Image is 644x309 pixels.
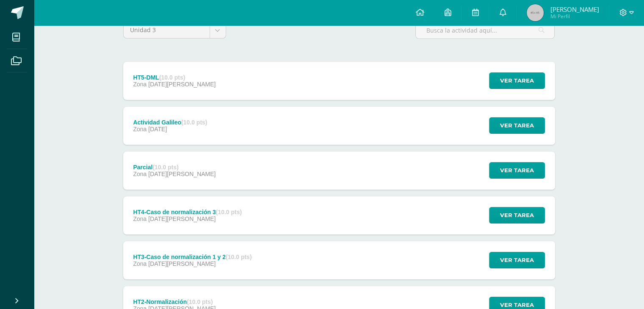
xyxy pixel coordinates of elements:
[133,119,207,126] div: Actividad Galileo
[148,171,216,177] span: [DATE][PERSON_NAME]
[133,260,146,267] span: Zona
[133,81,146,88] span: Zona
[133,164,216,171] div: Parcial
[416,22,554,39] input: Busca la actividad aquí...
[500,207,534,223] span: Ver tarea
[489,162,545,179] button: Ver tarea
[148,81,216,88] span: [DATE][PERSON_NAME]
[130,22,203,38] span: Unidad 3
[133,298,216,305] div: HT2-Normalización
[181,119,207,126] strong: (10.0 pts)
[133,215,146,222] span: Zona
[124,22,226,38] a: Unidad 3
[489,207,545,223] button: Ver tarea
[133,126,146,132] span: Zona
[500,73,534,88] span: Ver tarea
[527,4,544,21] img: 45x45
[489,72,545,89] button: Ver tarea
[148,260,216,267] span: [DATE][PERSON_NAME]
[133,74,216,81] div: HT5-DML
[500,118,534,133] span: Ver tarea
[159,74,185,81] strong: (10.0 pts)
[489,117,545,134] button: Ver tarea
[133,171,146,177] span: Zona
[187,298,213,305] strong: (10.0 pts)
[148,126,167,132] span: [DATE]
[489,252,545,268] button: Ver tarea
[148,215,216,222] span: [DATE][PERSON_NAME]
[152,164,178,171] strong: (10.0 pts)
[500,163,534,178] span: Ver tarea
[133,254,252,260] div: HT3-Caso de normalización 1 y 2
[216,209,242,215] strong: (10.0 pts)
[550,5,599,14] span: [PERSON_NAME]
[226,254,252,260] strong: (10.0 pts)
[500,252,534,268] span: Ver tarea
[133,209,242,215] div: HT4-Caso de normalización 3
[550,13,599,20] span: Mi Perfil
